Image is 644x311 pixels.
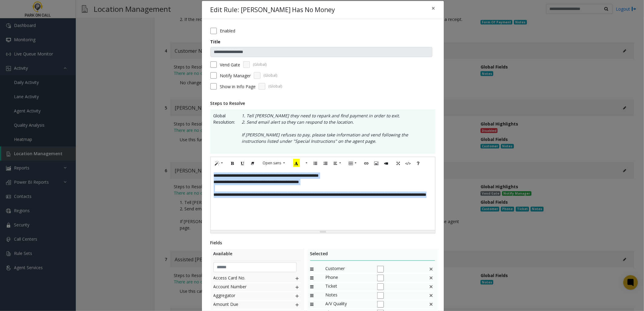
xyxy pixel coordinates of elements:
[290,159,303,168] button: Recent Color
[310,159,321,168] button: Unordered list (CTRL+SHIFT+NUM7)
[260,159,288,168] button: Font Family
[212,159,226,168] button: Style
[295,292,300,300] img: plusIcon.svg
[213,301,282,309] span: Amount Due
[263,160,281,166] span: Open sans
[268,84,282,89] span: (Global)
[213,112,236,151] span: Global Resolution:
[213,250,301,261] div: Available
[248,159,258,168] button: Remove Font Style (CTRL+\)
[210,38,221,45] label: Title
[325,292,371,299] span: Notes
[228,159,238,168] button: Bold (CTRL+B)
[403,159,414,168] button: Code View
[211,230,435,233] div: Resize
[253,62,267,67] span: (Global)
[242,112,432,119] p: 1. Tell [PERSON_NAME] they need to repark and find payment in order to exit.
[295,301,300,309] img: plusIcon.svg
[220,83,256,90] span: Show in Info Page
[325,283,371,291] span: Ticket
[303,159,309,168] button: More Color
[238,159,248,168] button: Underline (CTRL+U)
[295,275,300,283] img: plusIcon.svg
[310,250,435,261] div: Selected
[371,159,382,168] button: Picture
[210,239,435,246] div: Fields
[393,159,404,168] button: Full Screen
[295,283,300,291] img: plusIcon.svg
[429,283,434,291] img: false
[220,72,251,79] label: Notify Manager
[213,292,282,300] span: Aggregator
[429,265,434,273] img: false
[263,73,277,78] span: (Global)
[325,265,371,273] span: Customer
[330,159,344,168] button: Paragraph
[361,159,372,168] button: Link (CTRL+K)
[346,159,360,168] button: Table
[242,119,432,125] p: 2. Send email alert so they can respond to the location.
[381,159,392,168] button: Video
[220,28,235,34] label: Enabled
[213,275,282,283] span: Access Card No.
[429,292,434,299] img: This is a default field and cannot be deleted.
[210,100,435,106] div: Steps to Resolve
[429,274,434,282] img: false
[213,283,282,291] span: Account Number
[220,62,240,68] label: Vend Gate
[325,300,371,308] span: A/V Quality
[320,159,331,168] button: Ordered list (CTRL+SHIFT+NUM8)
[413,159,424,168] button: Help
[429,300,434,308] img: This is a default field and cannot be deleted.
[325,274,371,282] span: Phone
[242,132,432,144] p: If [PERSON_NAME] refuses to pay, please take information and vend following the instructions list...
